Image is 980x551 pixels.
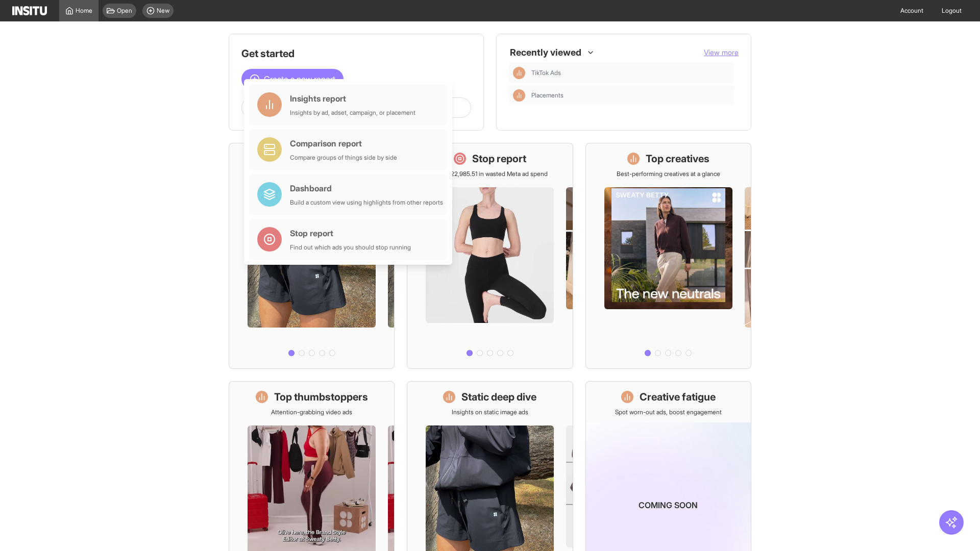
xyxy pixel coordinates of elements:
[646,152,709,166] h1: Top creatives
[117,7,132,15] span: Open
[617,170,720,178] p: Best-performing creatives at a glance
[290,227,411,239] div: Stop report
[274,390,368,404] h1: Top thumbstoppers
[290,109,415,117] div: Insights by ad, adset, campaign, or placement
[229,143,395,369] a: What's live nowSee all active ads instantly
[452,408,528,416] p: Insights on static image ads
[12,6,47,15] img: Logo
[241,46,471,61] h1: Get started
[157,7,169,15] span: New
[461,390,536,404] h1: Static deep dive
[290,182,443,194] div: Dashboard
[290,154,397,162] div: Compare groups of things side by side
[513,67,525,79] div: Insights
[513,89,525,102] div: Insights
[290,198,443,207] div: Build a custom view using highlights from other reports
[264,73,335,85] span: Create a new report
[290,92,415,105] div: Insights report
[290,137,397,149] div: Comparison report
[472,152,526,166] h1: Stop report
[531,91,563,99] span: Placements
[241,69,344,89] button: Create a new report
[531,69,730,77] span: TikTok Ads
[704,47,739,58] button: View more
[704,48,739,57] span: View more
[531,91,730,99] span: Placements
[271,408,352,416] p: Attention-grabbing video ads
[531,69,561,77] span: TikTok Ads
[76,7,92,15] span: Home
[407,143,573,369] a: Stop reportSave £22,985.51 in wasted Meta ad spend
[432,170,548,178] p: Save £22,985.51 in wasted Meta ad spend
[290,243,411,252] div: Find out which ads you should stop running
[585,143,751,369] a: Top creativesBest-performing creatives at a glance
